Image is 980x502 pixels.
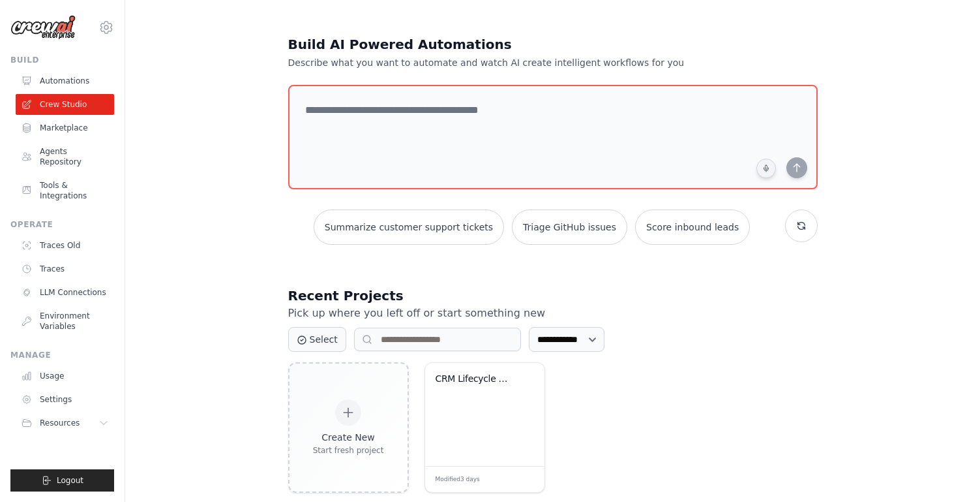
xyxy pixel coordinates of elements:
[512,210,627,245] button: Triage GitHub issues
[635,210,750,245] button: Score inbound leads
[313,431,384,444] div: Create New
[314,210,504,245] button: Summarize customer support tickets
[57,475,83,486] span: Logout
[756,159,776,178] button: Click to speak your automation idea
[10,469,114,492] button: Logout
[313,445,384,456] div: Start fresh project
[436,475,480,484] span: Modified 3 days
[512,475,524,484] span: Edit
[10,350,114,360] div: Manage
[16,259,114,279] a: Traces
[10,15,76,40] img: Logo
[436,373,514,385] div: CRM Lifecycle Manager Job Finder with Sponsorship Priority
[288,56,726,69] p: Describe what you want to automate and watch AI create intelligent workflows for you
[16,235,114,256] a: Traces Old
[288,35,726,54] h1: Build AI Powered Automations
[40,418,80,428] span: Resources
[16,306,114,337] a: Environment Variables
[16,175,114,206] a: Tools & Integrations
[288,327,346,352] button: Select
[288,287,818,305] h3: Recent Projects
[16,282,114,303] a: LLM Connections
[10,55,114,65] div: Build
[10,219,114,230] div: Operate
[16,118,114,138] a: Marketplace
[16,141,114,172] a: Agents Repository
[288,305,818,322] p: Pick up where you left off or start something new
[16,413,114,433] button: Resources
[16,71,114,91] a: Automations
[16,389,114,410] a: Settings
[16,94,114,115] a: Crew Studio
[785,210,818,242] button: Get new suggestions
[16,366,114,386] a: Usage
